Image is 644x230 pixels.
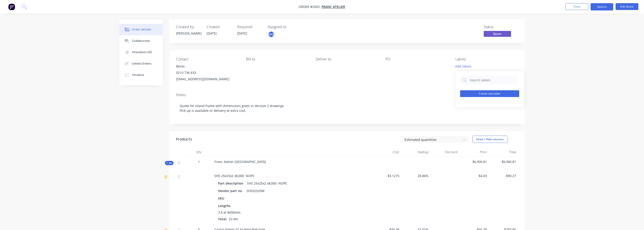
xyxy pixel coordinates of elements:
[386,57,448,61] div: PO
[245,180,289,187] div: SHS 25x25x2 x8,000 NOPC
[489,147,518,157] div: Total
[484,25,518,29] div: Status
[166,161,172,165] span: Kit
[119,35,163,47] button: Collaborate
[566,3,588,10] button: Close
[176,31,201,36] div: [PERSON_NAME]
[176,137,192,142] div: Products
[198,159,200,164] span: 1
[176,25,201,29] div: Created by
[215,160,266,164] span: Franc Atelier [GEOGRAPHIC_DATA]
[237,31,247,35] span: [DATE]
[176,70,239,76] div: 0210 736 633
[218,217,227,221] span: Total:
[591,3,613,10] button: Options
[268,31,275,38] button: GQ
[491,159,516,164] span: $6,300.81
[237,25,262,29] div: Required
[462,159,487,164] span: $6,300.81
[176,93,518,97] div: Notes
[176,99,518,117] div: Quote for Island frame with dimensions given in Version 2 drawings Pick up is available or delive...
[227,217,240,221] span: 22.4m
[245,187,267,194] div: SHS02520M
[491,173,516,178] span: $90.27
[185,147,213,157] div: Qty
[207,31,217,35] span: [DATE]
[470,75,517,85] input: Search labels
[215,174,255,178] span: SHS 25x25x2 x8,000 NOPC
[462,173,487,178] span: $4.03
[218,187,245,194] div: Vendor part no.
[176,63,239,70] div: Becks
[322,5,345,9] a: Franc Atelier
[119,58,163,69] button: Linked Orders
[176,63,239,82] div: Becks0210 736 633[EMAIL_ADDRESS][DOMAIN_NAME]
[176,57,239,61] div: Contact
[207,25,232,29] div: Created
[132,73,144,77] div: Timeline
[460,90,519,97] button: Create new label
[455,57,518,61] div: Labels
[132,62,151,66] div: Linked Orders
[316,57,378,61] div: Deliver to
[299,5,322,9] span: Order #2003 -
[401,147,431,157] div: Markup
[246,57,308,61] div: Bill to
[218,210,241,215] span: 2.8 at 8000mm
[218,203,231,208] span: Lengths
[119,24,163,35] button: Order details
[8,3,15,10] img: Factory
[431,147,460,157] div: Discount
[119,47,163,58] button: Checklists 0/0
[616,3,639,10] button: Edit Quote
[472,136,508,143] button: Show / Hide columns
[372,147,401,157] div: Cost
[268,25,313,29] div: Assigned to
[218,180,245,187] div: Part description
[374,173,400,178] span: $3.1275
[218,195,226,202] div: SKU
[132,27,151,32] div: Order details
[165,161,174,165] button: Kit
[119,69,163,81] button: Timeline
[453,63,474,69] button: Add labels
[176,76,239,82] div: [EMAIL_ADDRESS][DOMAIN_NAME]
[484,31,511,37] span: Quote
[132,50,152,54] div: Checklists 0/0
[460,147,489,157] div: Price
[132,39,150,43] div: Collaborate
[403,173,429,178] span: 28.86%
